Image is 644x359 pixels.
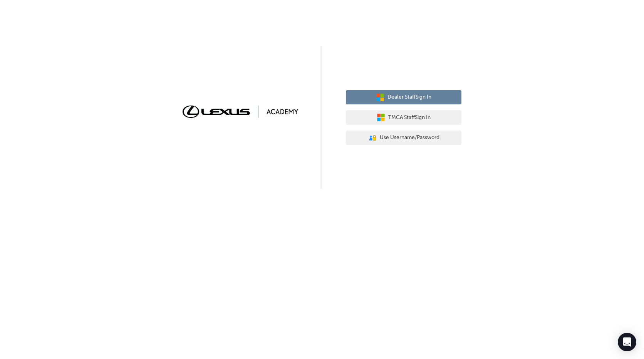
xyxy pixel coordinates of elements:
span: Dealer Staff Sign In [387,93,431,102]
div: Open Intercom Messenger [618,333,636,351]
span: TMCA Staff Sign In [388,113,431,122]
button: Dealer StaffSign In [346,90,461,105]
button: TMCA StaffSign In [346,110,461,125]
span: Use Username/Password [380,133,439,142]
img: Trak [183,106,298,117]
button: Use Username/Password [346,131,461,145]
